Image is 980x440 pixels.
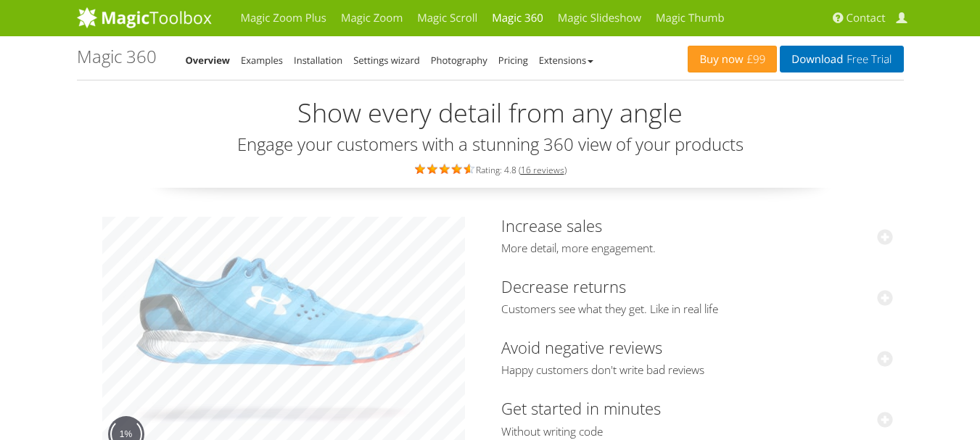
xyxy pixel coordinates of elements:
a: 16 reviews [521,164,564,176]
span: Happy customers don't write bad reviews [501,363,893,378]
span: More detail, more engagement. [501,241,893,256]
a: Photography [431,54,487,67]
a: Get started in minutesWithout writing code [501,397,893,439]
a: Avoid negative reviewsHappy customers don't write bad reviews [501,336,893,378]
a: Decrease returnsCustomers see what they get. Like in real life [501,275,893,317]
a: Settings wizard [353,54,420,67]
a: Buy now£99 [688,46,777,72]
a: Examples [241,54,283,67]
h1: Magic 360 [77,47,157,66]
div: Rating: 4.8 ( ) [77,161,904,177]
a: Pricing [498,54,528,67]
a: Installation [294,54,342,67]
span: Customers see what they get. Like in real life [501,302,893,317]
a: Extensions [539,54,593,67]
h2: Show every detail from any angle [77,99,904,128]
img: MagicToolbox.com - Image tools for your website [77,7,212,28]
a: DownloadFree Trial [780,46,903,72]
span: Contact [847,11,886,25]
h3: Engage your customers with a stunning 360 view of your products [77,135,904,154]
span: Free Trial [843,54,892,65]
span: £99 [744,54,766,65]
span: Without writing code [501,425,893,439]
a: Increase salesMore detail, more engagement. [501,215,893,256]
a: Overview [186,54,231,67]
